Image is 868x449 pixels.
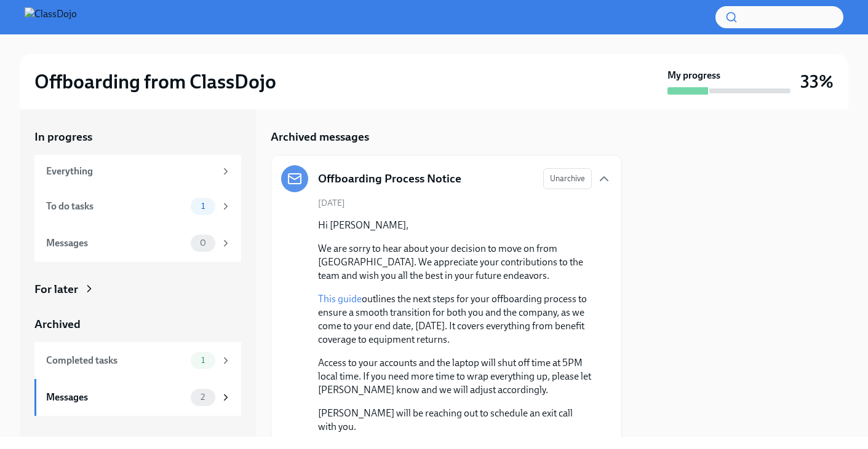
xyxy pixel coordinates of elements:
[34,225,241,262] a: Messages0
[318,292,592,346] p: outlines the next steps for your offboarding process to ensure a smooth transition for both you a...
[550,173,585,185] span: Unarchive
[46,200,186,213] div: To do tasks
[34,342,241,379] a: Completed tasks1
[318,242,592,283] p: We are sorry to hear about your decision to move on from [GEOGRAPHIC_DATA]. We appreciate your co...
[34,379,241,416] a: Messages2
[193,392,212,402] span: 2
[34,188,241,225] a: To do tasks1
[194,201,212,211] span: 1
[318,407,592,434] p: [PERSON_NAME] will be reaching out to schedule an exit call with you.
[46,236,186,250] div: Messages
[34,316,241,332] a: Archived
[318,219,592,232] p: Hi [PERSON_NAME],
[46,165,215,178] div: Everything
[667,69,720,82] strong: My progress
[46,391,186,404] div: Messages
[194,356,212,365] span: 1
[34,129,241,145] a: In progress
[34,69,276,94] h2: Offboarding from ClassDojo
[25,7,77,27] img: ClassDojo
[271,129,369,145] h5: Archived messages
[318,356,592,397] p: Access to your accounts and the laptop will shut off time at 5PM local time. If you need more tim...
[318,171,461,187] h5: Offboarding Process Notice
[800,71,834,93] h3: 33%
[34,281,78,297] div: For later
[543,168,592,189] button: Unarchive
[193,238,213,248] span: 0
[318,293,362,305] a: This guide
[34,281,241,297] a: For later
[46,354,186,367] div: Completed tasks
[34,155,241,188] a: Everything
[318,197,345,209] span: [DATE]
